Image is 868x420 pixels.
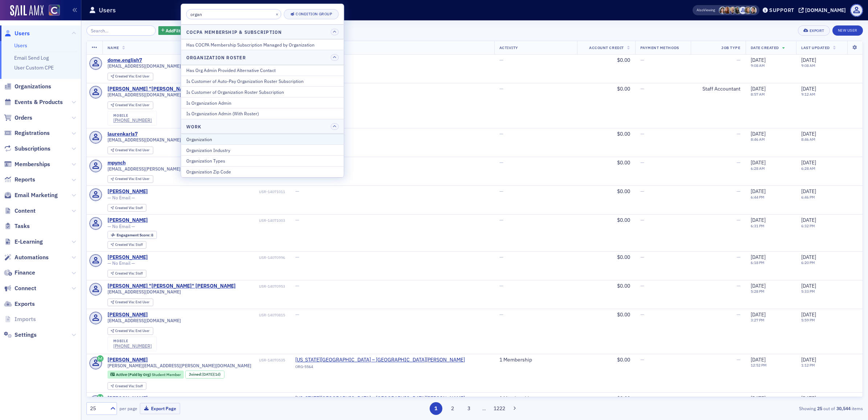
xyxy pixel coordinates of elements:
span: Created Via : [115,148,135,152]
time: 5:28 PM [751,289,764,294]
span: [DATE] [751,311,766,318]
div: Export [810,29,824,33]
div: USR-14070953 [237,284,285,289]
span: — [640,57,644,63]
span: Student Member [152,372,181,377]
div: Created Via: Staff [108,241,146,249]
span: [EMAIL_ADDRESS][DOMAIN_NAME] [108,137,181,143]
button: Has COCPA Membership Subscription Managed by Organization [181,39,344,50]
button: 3 [463,402,475,415]
button: Organization [181,134,344,144]
span: Brenda Astorga [734,7,742,14]
div: Is Customer of Auto-Pay Organization Roster Subscription [186,78,339,84]
div: Is Organization Admin [186,100,339,106]
a: [PHONE_NUMBER] [113,117,152,123]
h4: Work [186,123,202,130]
img: SailAMX [49,5,60,16]
span: Connect [15,284,36,292]
span: — No Email — [108,224,135,229]
span: Organizations [15,83,51,91]
input: Search… [86,25,156,36]
span: [DATE] [801,131,816,137]
span: Created Via : [115,384,135,388]
span: Finance [15,269,35,277]
span: — No Email — [108,195,135,200]
div: (1d) [202,372,221,377]
button: Is Customer of Auto-Pay Organization Roster Subscription [181,76,344,87]
span: [DATE] [751,85,766,92]
time: 6:28 AM [751,166,765,171]
button: Organization Industry [181,144,344,155]
div: Support [769,7,794,13]
span: $0.00 [617,85,630,92]
img: SailAMX [10,5,44,17]
span: — [640,283,644,289]
a: 1 Membership [499,357,532,363]
span: [DATE] [801,85,816,92]
span: Payment Methods [640,45,679,50]
a: Settings [4,331,37,339]
span: [DATE] [751,159,766,166]
button: Is Organization Admin [181,97,344,108]
span: — No Email — [108,260,135,266]
span: E-Learning [15,238,43,246]
a: Automations [4,253,49,261]
a: [US_STATE][GEOGRAPHIC_DATA] – [GEOGRAPHIC_DATA][PERSON_NAME] [295,357,465,363]
div: End User [115,300,150,304]
a: mpynch [108,160,126,166]
span: [DATE] [751,254,766,260]
time: 9:12 AM [801,92,815,97]
span: Settings [15,331,37,339]
span: Colorado State University – Fort Collins [295,357,465,363]
a: Registrations [4,129,50,137]
span: [DATE] [801,254,816,260]
a: User Custom CPE [14,64,54,71]
div: Created Via: End User [108,73,153,80]
div: Created Via: End User [108,101,153,109]
span: $0.00 [617,356,630,363]
div: [PERSON_NAME] [108,395,148,402]
a: 1 Membership [499,395,532,402]
span: Created Via : [115,242,135,247]
time: 9:08 AM [751,63,765,68]
span: — [295,283,299,289]
div: Also [697,8,703,12]
span: [DATE] [801,57,816,63]
div: USR-14072084 [139,132,285,137]
div: Organization Types [186,157,339,164]
span: Active (Paid by Org) [116,372,152,377]
span: [PERSON_NAME][EMAIL_ADDRESS][PERSON_NAME][DOMAIN_NAME] [108,363,251,368]
span: — [499,283,503,289]
div: USR-14070996 [149,255,285,260]
span: [DATE] [202,372,214,377]
div: Showing out of items [609,405,863,412]
span: Job Type [721,45,740,50]
div: End User [115,103,150,107]
span: [DATE] [751,57,766,63]
span: Registrations [15,129,50,137]
input: Search filters... [186,9,281,19]
div: mobile [113,113,152,118]
button: Export Page [140,403,180,414]
a: Events & Products [4,98,63,106]
a: [PERSON_NAME] [108,188,148,195]
span: [EMAIL_ADDRESS][PERSON_NAME][DOMAIN_NAME] [108,166,216,172]
span: Joined : [189,372,203,377]
span: — [295,254,299,260]
span: [DATE] [751,217,766,223]
span: $0.00 [617,217,630,223]
a: Connect [4,284,36,292]
span: $0.00 [617,188,630,195]
a: Exports [4,300,35,308]
span: Automations [15,253,49,261]
time: 6:46 PM [801,195,815,200]
span: [DATE] [801,311,816,318]
time: 1:12 PM [801,363,815,368]
label: per page [119,405,137,412]
a: [PERSON_NAME] [108,312,148,318]
button: Is Organization Admin (With Roster) [181,108,344,119]
span: — [737,131,741,137]
div: [PERSON_NAME] [108,217,148,224]
a: [PERSON_NAME] "[PERSON_NAME]" [PERSON_NAME] [108,283,236,289]
span: — [737,188,741,195]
